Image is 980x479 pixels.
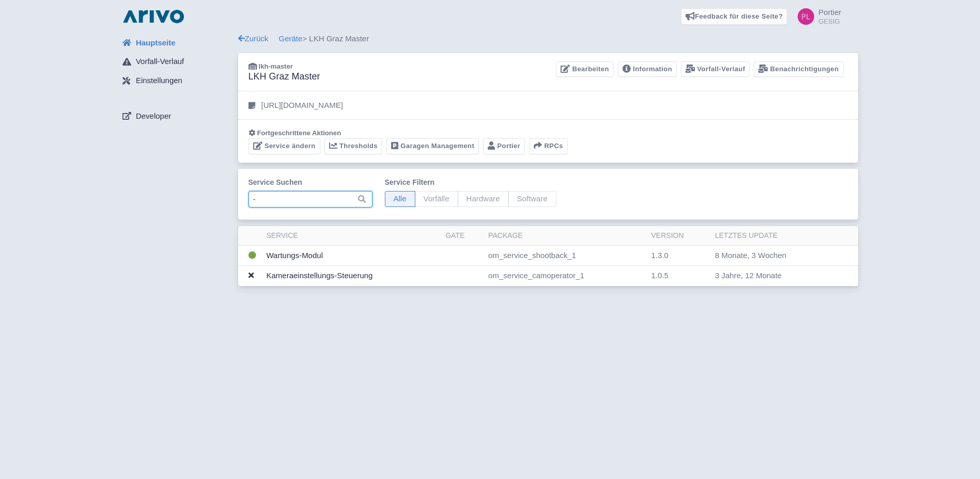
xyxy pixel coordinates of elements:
a: Feedback für diese Seite? [681,8,788,25]
th: Package [484,226,647,246]
span: Vorfall-Verlauf [136,56,184,68]
th: Version [647,226,711,246]
a: Thresholds [324,138,382,154]
a: Portier GESIG [791,8,841,25]
span: 1.0.5 [651,271,668,280]
span: Portier [818,8,841,17]
a: Portier [483,138,525,154]
span: Hardware [458,191,509,207]
a: Vorfall-Verlauf [681,61,750,77]
a: Developer [114,106,238,126]
a: Einstellungen [114,71,238,91]
small: GESIG [818,18,841,25]
a: Vorfall-Verlauf [114,52,238,72]
span: Fortgeschrittene Aktionen [257,129,341,137]
a: Service ändern [248,138,320,154]
a: Information [618,61,677,77]
input: Suche… [248,191,372,207]
span: 1.3.0 [651,251,668,260]
a: Hauptseite [114,33,238,53]
td: Wartungs-Modul [262,245,442,266]
img: logo [120,8,186,25]
td: om_service_camoperator_1 [484,266,647,286]
h3: LKH Graz Master [248,71,320,83]
th: Service [262,226,442,246]
p: [URL][DOMAIN_NAME] [261,100,343,111]
td: Kameraeinstellungs-Steuerung [262,266,442,286]
span: Software [508,191,556,207]
a: Garagen Management [386,138,479,154]
label: Service suchen [248,177,372,188]
th: Letztes Update [711,226,835,246]
label: Service filtern [385,177,556,188]
span: Hauptseite [136,37,176,49]
span: Vorfälle [415,191,458,207]
td: 8 Monate, 3 Wochen [711,245,835,266]
td: om_service_shootback_1 [484,245,647,266]
button: RPCs [529,138,568,154]
a: Geräte [279,34,303,43]
a: Benachrichtigungen [754,61,843,77]
span: Alle [385,191,415,207]
th: Gate [441,226,484,246]
a: Zurück [238,34,269,43]
span: lkh-master [259,62,293,70]
span: Einstellungen [136,75,182,87]
div: > LKH Graz Master [238,33,858,45]
a: Bearbeiten [556,61,613,77]
span: Developer [136,110,171,122]
td: 3 Jahre, 12 Monate [711,266,835,286]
